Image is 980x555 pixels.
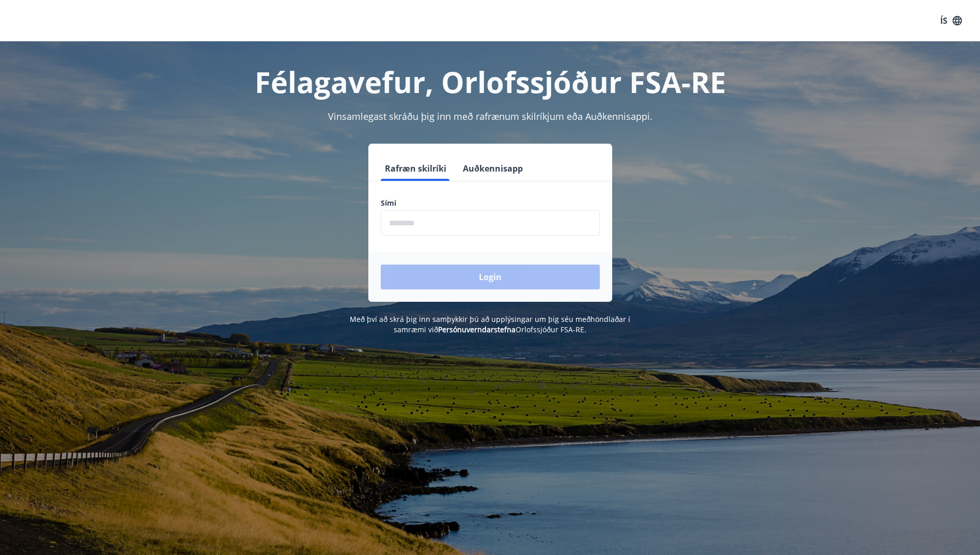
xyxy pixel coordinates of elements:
[381,156,450,181] button: Rafræn skilríki
[131,62,850,101] h1: Félagavefur, Orlofssjóður FSA-RE
[328,110,652,122] span: Vinsamlegast skráðu þig inn með rafrænum skilríkjum eða Auðkennisappi.
[935,11,968,30] button: ÍS
[350,314,630,334] span: Með því að skrá þig inn samþykkir þú að upplýsingar um þig séu meðhöndlaðar í samræmi við Orlofss...
[459,156,527,181] button: Auðkennisapp
[438,325,516,334] a: Persónuverndarstefna
[381,198,600,208] label: Sími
